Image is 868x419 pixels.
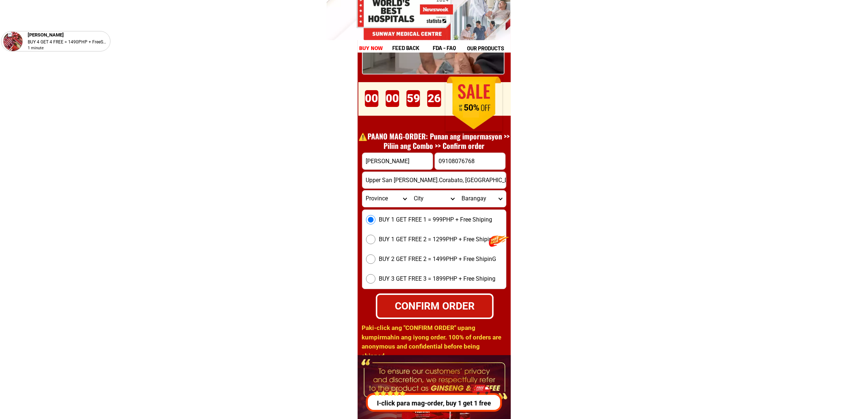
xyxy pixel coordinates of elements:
span: BUY 1 GET FREE 2 = 1299PHP + Free Shiping [379,235,496,244]
h1: ⚠️️PAANO MAG-ORDER: Punan ang impormasyon >> Piliin ang Combo >> Confirm order [355,131,514,150]
h1: 50% [453,103,490,113]
p: I-click para mag-order, buy 1 get 1 free [364,398,504,408]
h1: feed back [392,44,432,52]
div: CONFIRM ORDER [377,299,492,314]
span: BUY 2 GET FREE 2 = 1499PHP + Free ShipinG [379,255,497,264]
input: Input address [362,172,506,188]
h1: our products [467,44,510,53]
input: BUY 1 GET FREE 2 = 1299PHP + Free Shiping [366,235,375,244]
select: Select commune [458,191,506,207]
select: Select district [410,191,458,207]
input: Input full_name [362,153,433,169]
input: BUY 3 GET FREE 3 = 1899PHP + Free Shiping [366,274,375,284]
h1: Paki-click ang "CONFIRM ORDER" upang kumpirmahin ang iyong order. 100% of orders are anonymous an... [362,323,506,361]
input: BUY 1 GET FREE 1 = 999PHP + Free Shiping [366,215,375,224]
h1: fda - FAQ [433,44,474,52]
input: BUY 2 GET FREE 2 = 1499PHP + Free ShipinG [366,254,375,264]
span: BUY 3 GET FREE 3 = 1899PHP + Free Shiping [379,274,496,283]
select: Select province [362,191,410,207]
input: Input phone_number [435,153,505,169]
h1: ORDER DITO [384,78,499,110]
span: BUY 1 GET FREE 1 = 999PHP + Free Shiping [379,215,493,224]
h1: buy now [359,44,383,53]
